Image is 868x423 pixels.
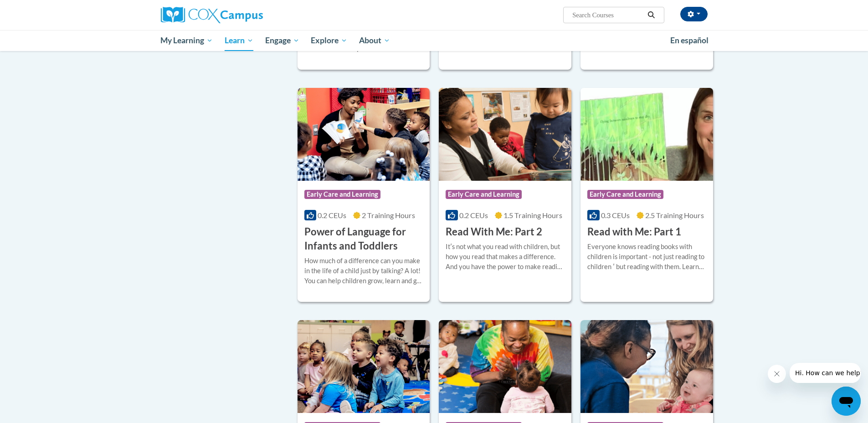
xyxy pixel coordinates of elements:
span: Early Care and Learning [304,190,380,199]
h3: Read with Me: Part 1 [587,225,681,239]
a: Cox Campus [161,7,334,23]
img: Course Logo [298,320,430,413]
a: About [353,30,396,51]
span: Engage [265,35,299,46]
img: Course Logo [580,320,713,413]
span: 2.5 Training Hours [645,211,704,219]
span: Early Care and Learning [446,190,522,199]
a: Course LogoEarly Care and Learning0.2 CEUs1.5 Training Hours Read With Me: Part 2Itʹs not what yo... [439,88,571,302]
a: Engage [259,30,305,51]
span: 0.3 CEUs [601,211,630,219]
span: En español [670,36,709,45]
a: Course LogoEarly Care and Learning0.3 CEUs2.5 Training Hours Read with Me: Part 1Everyone knows r... [580,88,713,302]
span: Learn [225,35,253,46]
span: 0.2 CEUs [459,211,488,219]
div: How much of a difference can you make in the life of a child just by talking? A lot! You can help... [304,256,423,286]
span: 0.2 CEUs [318,211,346,219]
iframe: Message from company [790,363,861,383]
img: Course Logo [580,88,713,181]
img: Course Logo [439,320,571,413]
input: Search Courses [571,10,644,20]
a: Learn [219,30,259,51]
a: My Learning [155,30,219,51]
span: 2 Training Hours [362,211,415,219]
h3: Read With Me: Part 2 [446,225,542,239]
button: Account Settings [680,7,708,21]
div: Everyone knows reading books with children is important - not just reading to children ʹ but read... [587,242,706,272]
img: Cox Campus [161,7,263,23]
h3: Power of Language for Infants and Toddlers [304,225,423,253]
a: En español [664,31,714,50]
div: Itʹs not what you read with children, but how you read that makes a difference. And you have the ... [446,242,565,272]
span: Explore [311,35,347,46]
div: Main menu [147,30,721,51]
img: Course Logo [439,88,571,181]
span: 1.5 Training Hours [503,211,562,219]
iframe: Close message [768,365,786,383]
iframe: Button to launch messaging window [832,387,861,416]
span: Early Care and Learning [587,190,663,199]
img: Course Logo [298,88,430,181]
button: Search [644,10,658,20]
span: About [359,35,390,46]
span: My Learning [160,35,213,46]
span: Hi. How can we help? [5,6,74,14]
a: Explore [305,30,353,51]
a: Course LogoEarly Care and Learning0.2 CEUs2 Training Hours Power of Language for Infants and Todd... [298,88,430,302]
